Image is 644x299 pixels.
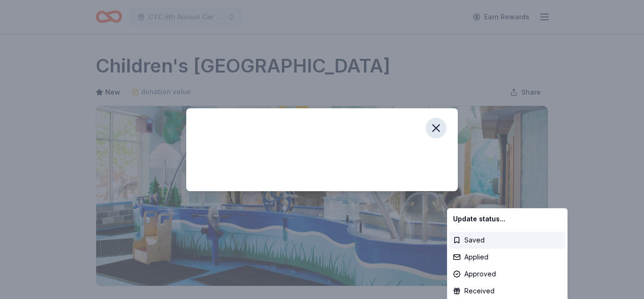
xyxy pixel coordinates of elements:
[149,11,224,23] span: CTC 6th Annual Car and Truck Show 2025
[449,266,565,283] div: Approved
[449,232,565,249] div: Saved
[449,210,565,227] div: Update status...
[449,249,565,266] div: Applied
